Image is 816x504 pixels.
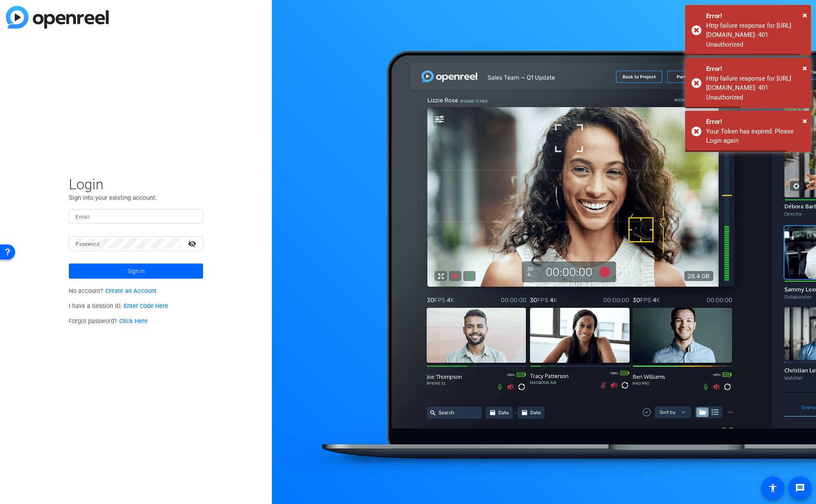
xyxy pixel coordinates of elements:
div: Error! [706,117,805,127]
div: Http failure response for https://capture.openreel.com/api/filters/project: 401 Unauthorized [706,21,805,50]
span: No account? [69,287,156,295]
span: × [803,10,807,20]
button: Close [803,62,807,74]
span: × [803,116,807,126]
input: Enter Email Address [76,211,196,221]
a: Click Here [119,318,148,325]
a: Enter Code Here [124,303,168,310]
div: Error! [706,11,805,21]
span: Forgot password? [69,318,148,325]
div: Http failure response for https://capture.openreel.com/api/projects/details/?project_id=106490: 4... [706,74,805,102]
button: Sign in [69,264,203,279]
mat-label: Email [76,214,89,220]
button: Close [803,9,807,21]
span: Sign in [128,261,145,282]
div: Error! [706,64,805,74]
img: blue-gradient.svg [6,6,109,29]
span: Login [69,175,203,193]
mat-icon: visibility_off [183,238,203,250]
mat-icon: message [795,483,805,493]
span: × [803,63,807,73]
p: Sign into your existing account. [69,193,203,202]
span: I have a Session ID. [69,303,168,310]
a: Create an Account [105,287,156,295]
mat-label: Password [76,241,99,247]
div: Your Token has expired. Please Login again [706,127,805,146]
button: Close [803,115,807,127]
mat-icon: accessibility [768,483,778,493]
